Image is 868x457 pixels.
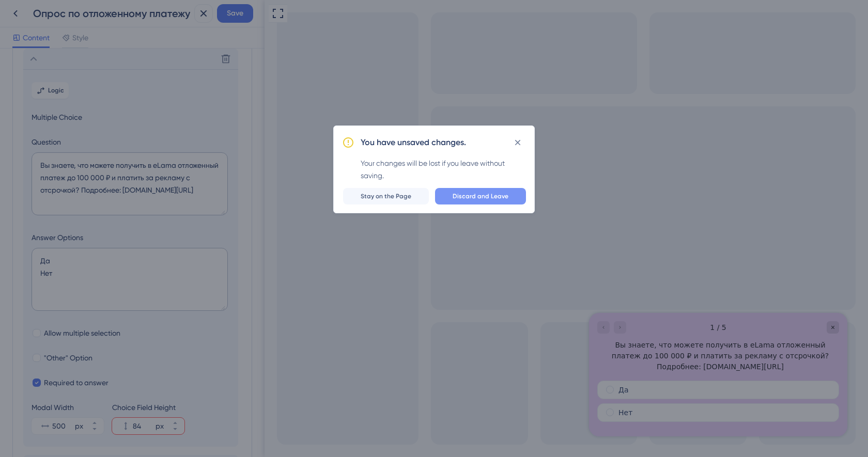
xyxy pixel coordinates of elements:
[361,192,411,200] span: Stay on the Page
[324,313,583,436] iframe: UserGuiding Survey
[361,136,466,149] h2: You have unsaved changes.
[361,157,526,182] div: Your changes will be lost if you leave without saving.
[453,192,508,200] span: Discard and Leave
